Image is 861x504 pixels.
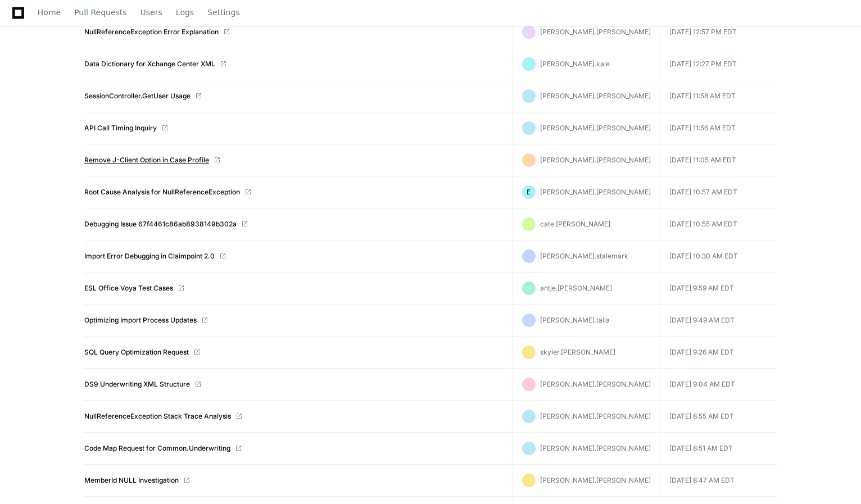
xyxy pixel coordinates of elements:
a: Debugging Issue 67f4461c86ab8938149b302a [84,220,237,229]
td: [DATE] 10:55 AM EDT [660,208,777,240]
span: [PERSON_NAME].[PERSON_NAME] [540,28,651,36]
td: [DATE] 9:04 AM EDT [660,369,777,401]
td: [DATE] 11:56 AM EDT [660,112,777,144]
span: [PERSON_NAME].[PERSON_NAME] [540,156,651,164]
td: [DATE] 11:58 AM EDT [660,80,777,112]
a: Code Map Request for Common.Underwriting [84,444,230,453]
a: Import Error Debugging in Claimpoint 2.0 [84,252,215,261]
td: [DATE] 10:57 AM EDT [660,176,777,208]
a: MemberId NULL Investigation [84,476,179,485]
h1: E [527,188,531,197]
td: [DATE] 8:51 AM EDT [660,433,777,465]
td: [DATE] 8:55 AM EDT [660,401,777,433]
a: Data Dictionary for Xchange Center XML [84,60,215,69]
span: Home [38,9,61,16]
span: [PERSON_NAME].[PERSON_NAME] [540,476,651,484]
a: Remove J-Client Option in Case Profile [84,156,209,165]
span: [PERSON_NAME].[PERSON_NAME] [540,444,651,452]
span: Users [141,9,162,16]
span: Settings [207,9,239,16]
span: Logs [176,9,194,16]
span: [PERSON_NAME].[PERSON_NAME] [540,124,651,132]
a: Root Cause Analysis for NullReferenceException [84,188,240,197]
span: skyler.[PERSON_NAME] [540,348,615,356]
a: ESL Office Voya Test Cases [84,284,173,293]
span: [PERSON_NAME].[PERSON_NAME] [540,412,651,420]
a: API Call Timing Inquiry [84,124,157,133]
a: Optimizing Import Process Updates [84,316,197,325]
a: SQL Query Optimization Request [84,348,189,357]
span: [PERSON_NAME].[PERSON_NAME] [540,380,651,388]
span: cate.[PERSON_NAME] [540,220,610,228]
td: [DATE] 8:47 AM EDT [660,465,777,497]
td: [DATE] 12:57 PM EDT [660,16,777,48]
td: [DATE] 9:59 AM EDT [660,273,777,305]
span: Pull Requests [74,9,126,16]
td: [DATE] 11:05 AM EDT [660,144,777,176]
a: NullReferenceException Error Explanation [84,28,219,37]
td: [DATE] 10:30 AM EDT [660,240,777,273]
span: antje.[PERSON_NAME] [540,284,612,292]
a: NullReferenceException Stack Trace Analysis [84,412,231,421]
span: [PERSON_NAME].stalemark [540,252,628,260]
a: SessionController.GetUser Usage [84,92,191,101]
span: [PERSON_NAME].talla [540,316,610,324]
span: [PERSON_NAME].kale [540,60,610,68]
td: [DATE] 9:49 AM EDT [660,305,777,337]
span: [PERSON_NAME].[PERSON_NAME] [540,188,651,196]
td: [DATE] 9:26 AM EDT [660,337,777,369]
span: [PERSON_NAME].[PERSON_NAME] [540,92,651,100]
td: [DATE] 12:27 PM EDT [660,48,777,80]
a: DS9 Underwriting XML Structure [84,380,190,389]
